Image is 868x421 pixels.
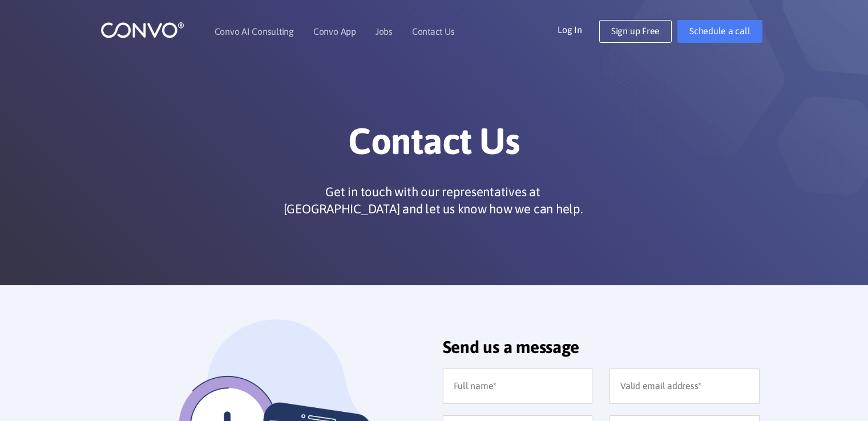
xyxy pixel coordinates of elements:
h2: Send us a message [443,337,760,366]
a: Sign up Free [599,20,672,43]
p: Get in touch with our representatives at [GEOGRAPHIC_DATA] and let us know how we can help. [279,183,587,217]
a: Contact Us [412,27,455,36]
input: Full name* [443,369,593,404]
h1: Contact Us [118,119,751,172]
a: Convo AI Consulting [215,27,294,36]
input: Valid email address* [609,369,760,404]
a: Log In [558,20,599,38]
img: logo_1.png [100,21,184,39]
a: Schedule a call [677,20,762,43]
a: Jobs [376,27,393,36]
a: Convo App [313,27,356,36]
